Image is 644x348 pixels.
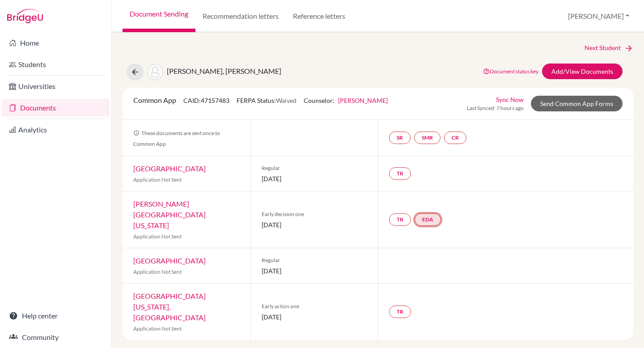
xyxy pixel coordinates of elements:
[262,164,368,172] span: Regular
[262,210,368,218] span: Early decision one
[2,307,110,325] a: Help center
[389,132,411,144] a: SR
[133,256,206,265] a: [GEOGRAPHIC_DATA]
[414,132,441,144] a: SMR
[2,34,110,52] a: Home
[483,68,538,75] a: Document status key
[2,99,110,117] a: Documents
[133,130,220,147] span: These documents are sent once to Common App
[237,97,297,104] span: FERPA Status:
[585,43,633,53] a: Next Student
[133,292,206,322] a: [GEOGRAPHIC_DATA][US_STATE], [GEOGRAPHIC_DATA]
[496,95,524,104] a: Sync Now
[133,268,182,275] span: Application Not Sent
[2,121,110,139] a: Analytics
[133,325,182,332] span: Application Not Sent
[262,266,368,276] span: [DATE]
[2,328,110,346] a: Community
[2,77,110,95] a: Universities
[276,97,297,104] span: Waived
[2,55,110,73] a: Students
[262,220,368,229] span: [DATE]
[167,67,281,75] span: [PERSON_NAME], [PERSON_NAME]
[262,174,368,183] span: [DATE]
[389,306,411,318] a: TR
[338,97,388,104] a: [PERSON_NAME]
[415,213,441,226] a: EDA
[389,213,411,226] a: TR
[467,104,524,112] span: Last Synced: 7 hours ago
[7,9,43,23] img: Bridge-U
[262,256,368,264] span: Regular
[133,96,176,104] span: Common App
[542,64,623,79] a: Add/View Documents
[262,302,368,310] span: Early action one
[133,164,206,173] a: [GEOGRAPHIC_DATA]
[389,167,411,180] a: TR
[133,233,182,240] span: Application Not Sent
[564,8,633,25] button: [PERSON_NAME]
[444,132,466,144] a: CR
[133,176,182,183] span: Application Not Sent
[183,97,229,104] span: CAID: 47157483
[262,312,368,322] span: [DATE]
[133,199,206,229] a: [PERSON_NAME][GEOGRAPHIC_DATA][US_STATE]
[304,97,388,104] span: Counselor:
[531,96,623,111] a: Send Common App Forms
